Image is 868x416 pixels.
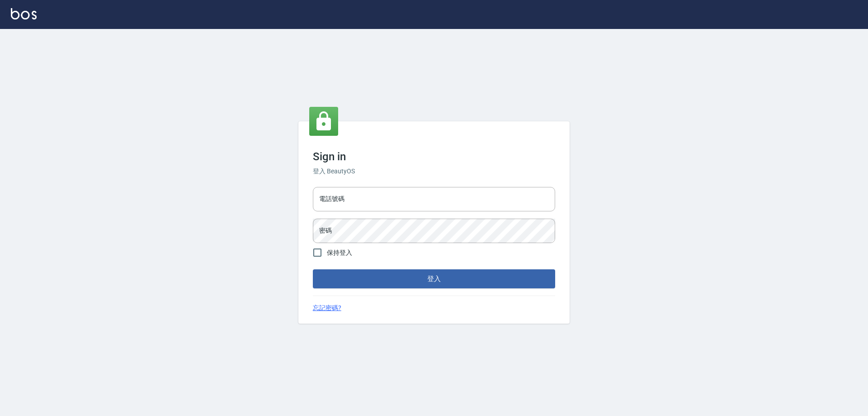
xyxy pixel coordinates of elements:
button: 登入 [313,269,555,288]
h6: 登入 BeautyOS [313,167,555,176]
a: 忘記密碼? [313,303,341,313]
h3: Sign in [313,150,555,163]
span: 保持登入 [327,248,352,258]
img: Logo [11,8,37,19]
